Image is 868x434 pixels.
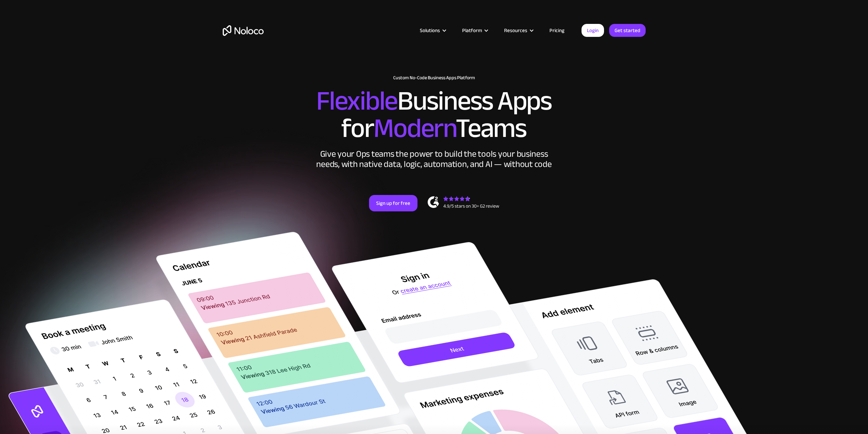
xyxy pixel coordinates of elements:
span: Flexible [316,75,397,126]
span: Modern [373,103,456,154]
div: Platform [454,26,496,35]
div: Give your Ops teams the power to build the tools your business needs, with native data, logic, au... [315,149,554,169]
h1: Custom No-Code Business Apps Platform [223,75,646,81]
div: Platform [462,26,482,35]
a: Get started [609,24,646,37]
a: Pricing [541,26,573,35]
div: Resources [504,26,527,35]
h2: Business Apps for Teams [223,87,646,142]
a: Login [582,24,604,37]
div: Solutions [420,26,440,35]
div: Resources [496,26,541,35]
a: home [223,25,264,36]
div: Solutions [411,26,454,35]
a: Sign up for free [369,195,417,211]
